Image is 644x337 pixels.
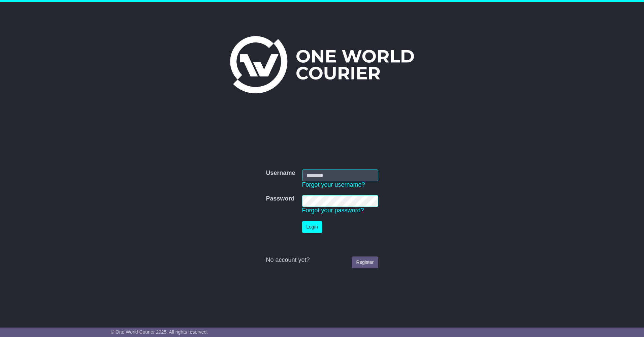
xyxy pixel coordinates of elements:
label: Password [266,195,294,203]
a: Forgot your username? [302,181,365,188]
span: © One World Courier 2025. All rights reserved. [111,329,208,335]
img: One World [230,36,414,93]
a: Register [352,256,378,268]
button: Login [302,221,322,233]
div: No account yet? [266,256,378,264]
a: Forgot your password? [302,207,364,214]
label: Username [266,170,295,177]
